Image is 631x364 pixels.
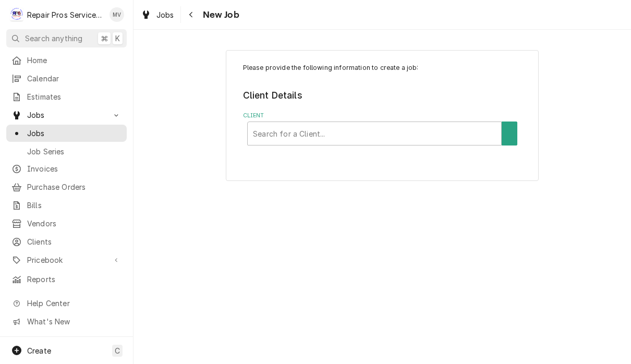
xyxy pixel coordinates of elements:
[6,106,127,124] a: Go to Jobs
[6,29,127,47] button: Search anything⌘K
[6,251,127,269] a: Go to Pricebook
[200,8,239,22] span: New Job
[9,7,24,22] div: Repair Pros Services Inc's Avatar
[27,218,122,229] span: Vendors
[6,233,127,250] a: Clients
[243,112,522,145] div: Client
[27,55,122,66] span: Home
[137,6,178,23] a: Jobs
[27,346,51,355] span: Create
[25,33,82,44] span: Search anything
[243,63,522,145] div: Job Create/Update Form
[27,110,106,120] span: Jobs
[243,89,522,102] legend: Client Details
[110,7,124,22] div: Mindy Volker's Avatar
[6,143,127,160] a: Job Series
[502,122,517,145] button: Create New Client
[27,163,122,174] span: Invoices
[226,50,539,181] div: Job Create/Update
[6,271,127,288] a: Reports
[27,146,122,157] span: Job Series
[6,313,127,330] a: Go to What's New
[27,91,122,102] span: Estimates
[6,52,127,69] a: Home
[6,125,127,142] a: Jobs
[183,6,200,23] button: Navigate back
[27,73,122,84] span: Calendar
[6,88,127,105] a: Estimates
[9,7,24,22] div: R
[27,254,106,265] span: Pricebook
[110,7,124,22] div: MV
[27,200,122,211] span: Bills
[27,274,122,285] span: Reports
[27,316,120,327] span: What's New
[115,33,120,44] span: K
[156,9,174,20] span: Jobs
[27,181,122,192] span: Purchase Orders
[6,70,127,87] a: Calendar
[6,295,127,312] a: Go to Help Center
[27,236,122,247] span: Clients
[6,160,127,177] a: Invoices
[27,298,120,309] span: Help Center
[27,128,122,139] span: Jobs
[27,9,104,20] div: Repair Pros Services Inc
[243,112,522,120] label: Client
[115,345,120,356] span: C
[6,215,127,232] a: Vendors
[6,197,127,214] a: Bills
[101,33,108,44] span: ⌘
[6,178,127,196] a: Purchase Orders
[243,63,522,72] p: Please provide the following information to create a job:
